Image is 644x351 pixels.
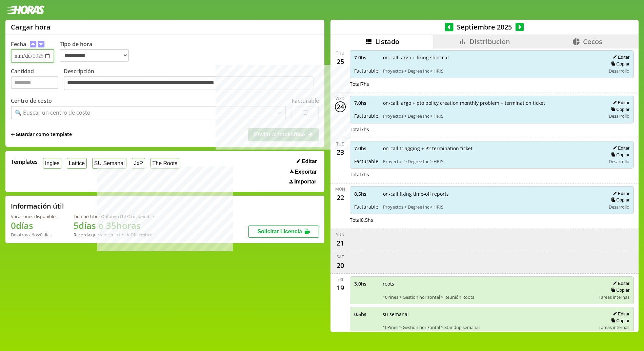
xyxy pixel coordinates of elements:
label: Descripción [64,67,319,92]
span: 7.0 hs [354,145,378,152]
div: Mon [335,186,345,192]
div: Tue [336,141,344,147]
div: Vacaciones disponibles [11,213,57,219]
div: Sat [337,254,344,260]
div: Total 7 hs [350,81,634,87]
button: Editar [611,280,629,286]
button: Copiar [609,152,629,158]
span: Proyectos > Degree Inc > HRIS [383,68,601,74]
button: Editar [611,100,629,105]
div: Total 8.5 hs [350,217,634,223]
div: 23 [335,147,346,158]
div: 25 [335,56,346,67]
div: Total 7 hs [350,171,634,178]
div: 21 [335,237,346,248]
div: 24 [335,101,346,112]
span: 10Pines > Gestion horizontal > Reunión Roots [383,294,594,300]
span: Desarrollo [609,113,629,119]
label: Cantidad [11,67,64,92]
span: Desarrollo [609,158,629,164]
div: Thu [336,50,344,56]
span: Facturable [354,67,378,74]
div: scrollable content [330,48,639,331]
span: Septiembre 2025 [454,22,516,32]
span: Solicitar Licencia [257,229,302,234]
button: Lattice [67,158,87,169]
span: 8.5 hs [354,191,378,197]
span: Facturable [354,113,378,119]
div: Recordá que vencen a fin de [74,232,154,238]
h1: 0 días [11,219,57,232]
label: Tipo de hora [60,40,134,63]
span: Facturable [354,158,378,164]
h1: 5 días o 35 horas [74,219,154,232]
span: Proyectos > Degree Inc > HRIS [383,204,601,210]
div: Wed [336,96,345,101]
button: Exportar [288,169,319,175]
button: Solicitar Licencia [248,226,319,238]
span: Listado [375,37,399,46]
button: Ingles [43,158,61,169]
span: 3.0 hs [354,280,378,287]
span: su semanal [383,311,594,317]
span: 7.0 hs [354,100,378,106]
span: Proyectos > Degree Inc > HRIS [383,113,601,119]
button: SU Semanal [92,158,126,169]
div: Total 7 hs [350,126,634,133]
h2: Información útil [11,201,64,211]
div: 19 [335,282,346,293]
span: Desarrollo [609,204,629,210]
select: Tipo de hora [60,49,129,62]
label: Facturable [291,97,319,104]
div: 22 [335,192,346,203]
input: Cantidad [11,76,58,89]
span: Cecos [583,37,602,46]
span: on-call: argo + pto policy creation monthly problem + termination ticket [383,100,601,106]
button: Editar [611,145,629,151]
span: Tareas internas [599,294,629,300]
div: 🔍 Buscar un centro de costo [15,109,90,116]
img: logotipo [5,5,45,14]
span: 0.5 hs [354,311,378,317]
span: + [11,131,15,138]
span: Templates [11,158,38,165]
div: Tiempo Libre Optativo (TiLO) disponible [74,213,154,219]
span: 10Pines > Gestion horizontal > Standup semanal [383,324,594,330]
span: Exportar [295,169,317,175]
h1: Cargar hora [11,22,51,32]
button: Copiar [609,61,629,67]
span: on-call fixing time-off reports [383,191,601,197]
span: Distribución [469,37,510,46]
span: +Guardar como template [11,131,72,138]
button: The Roots [150,158,179,169]
button: Copiar [609,106,629,112]
button: Copiar [609,318,629,324]
textarea: Descripción [64,76,314,91]
span: Importar [294,179,316,185]
span: Proyectos > Degree Inc > HRIS [383,158,601,164]
b: Diciembre [130,232,152,238]
button: Copiar [609,287,629,293]
label: Fecha [11,40,26,48]
span: 7.0 hs [354,54,378,61]
button: Editar [295,158,319,165]
span: Tareas internas [599,324,629,330]
div: De otros años: 0 días [11,232,57,238]
span: roots [383,280,594,287]
div: Fri [338,276,343,282]
div: Sun [336,232,344,237]
label: Centro de costo [11,97,52,104]
button: Editar [611,54,629,60]
span: on-call: argo + fixing shortcut [383,54,601,61]
span: Editar [302,158,317,164]
button: Editar [611,191,629,196]
button: Copiar [609,197,629,203]
div: 20 [335,260,346,271]
button: JxP [132,158,145,169]
span: Facturable [354,203,378,210]
span: Desarrollo [609,68,629,74]
button: Editar [611,311,629,317]
span: on-call triagging + P2 termination ticket [383,145,601,152]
